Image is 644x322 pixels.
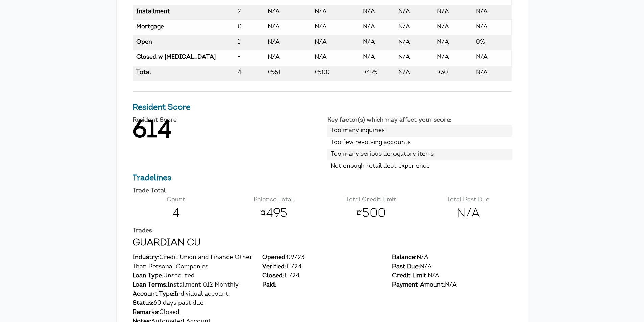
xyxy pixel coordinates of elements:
[360,5,395,20] td: Balance
[133,236,512,250] h2: GUARDIAN CU
[392,281,512,290] div: N/A
[136,54,216,60] span: Closed w [MEDICAL_DATA]
[363,24,375,30] span: N/A
[327,137,512,149] li: Too few revolving accounts
[268,54,280,60] span: N/A
[234,50,264,66] td: Count
[434,50,472,66] td: Payment
[398,9,410,15] span: N/A
[476,9,488,15] span: N/A
[434,35,472,50] td: Payment
[476,70,488,76] span: N/A
[238,9,241,15] span: 2
[311,5,360,20] td: Credit Limit
[264,50,311,66] td: High Credit
[133,102,512,114] h3: Resident Score
[133,255,159,261] span: Industry:
[268,24,280,30] span: N/A
[311,20,360,35] td: Credit Limit
[311,66,360,81] td: Credit Limit
[238,39,240,45] span: 1
[363,39,375,45] span: N/A
[476,24,488,30] span: N/A
[473,35,511,50] td: Available
[133,273,163,279] span: Loan Type:
[327,160,512,172] li: Not enough retail debt experience
[360,20,395,35] td: Balance
[238,24,242,30] span: 0
[234,66,264,81] td: Count
[473,20,511,35] td: Available
[392,282,445,288] span: Payment Amount:
[434,20,472,35] td: Payment
[268,39,280,45] span: N/A
[392,263,512,272] div: N/A
[230,205,317,223] span: ¤495
[395,50,434,66] td: Past Due
[363,70,377,76] span: ¤495
[133,117,317,123] h4: Resident Score
[262,253,382,263] div: 09/23
[268,70,281,76] span: ¤551
[311,50,360,66] td: Credit Limit
[360,50,395,66] td: Balance
[398,70,410,76] span: N/A
[395,5,434,20] td: Past Due
[476,39,485,45] span: 0%
[133,172,512,184] h3: Tradelines
[264,66,311,81] td: High Credit
[262,263,382,272] div: 11/24
[136,39,152,45] span: Open
[133,228,512,234] h4: Trades
[133,300,153,306] span: Status:
[133,291,174,297] span: Account Type:
[262,273,284,279] span: Closed:
[360,66,395,81] td: Balance
[133,253,252,272] div: Credit Union and Finance Other Than Personal Companies
[315,70,330,76] span: ¤500
[262,264,286,270] span: Verified:
[473,66,511,81] td: Available
[473,5,511,20] td: Available
[395,20,434,35] td: Past Due
[363,54,375,60] span: N/A
[238,54,240,60] span: -
[234,5,264,20] td: Count
[315,39,327,45] span: N/A
[234,20,264,35] td: Count
[264,35,311,50] td: High Credit
[398,24,410,30] span: N/A
[392,264,420,270] span: Past Due:
[133,309,159,316] span: Remarks:
[327,205,414,223] span: ¤500
[434,5,472,20] td: Payment
[398,39,410,45] span: N/A
[133,196,220,205] p: Count
[136,9,170,15] span: Installment
[262,282,276,288] span: Paid:
[262,255,287,261] span: Opened:
[315,9,327,15] span: N/A
[311,35,360,50] td: Credit Limit
[327,149,512,160] li: Too many serious derogatory items
[133,290,252,299] div: Individual account
[133,282,167,288] span: Loan Terms:
[392,273,428,279] span: Credit Limit:
[264,5,311,20] td: High Credit
[395,66,434,81] td: Past Due
[437,39,449,45] span: N/A
[133,205,220,223] span: 4
[327,117,512,123] h4: Key factor(s) which may affect your score:
[392,255,416,261] span: Balance:
[268,9,280,15] span: N/A
[398,54,410,60] span: N/A
[133,299,512,308] div: 60 days past due
[133,281,252,290] div: Installment 012 Monthly
[327,196,414,205] p: Total Credit Limit
[234,35,264,50] td: Count
[262,272,382,281] div: 11/24
[230,196,317,205] p: Balance Total
[473,50,511,66] td: Available
[392,272,512,281] div: N/A
[133,272,252,281] div: Unsecured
